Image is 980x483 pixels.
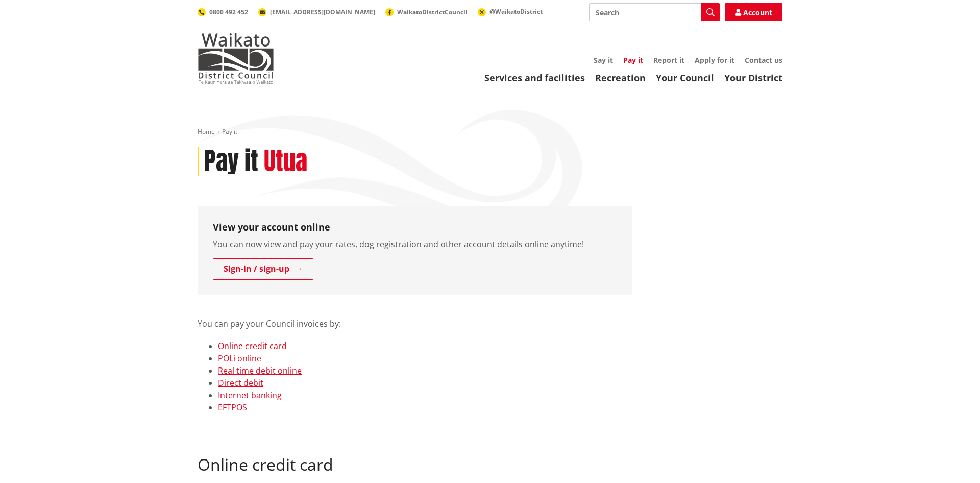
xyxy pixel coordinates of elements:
[218,365,302,376] a: Real time debit online
[218,340,287,352] a: Online credit card
[218,402,247,413] a: EFTPOS
[204,147,258,176] h1: Pay it
[213,258,313,280] a: Sign-in / sign-up
[198,127,215,136] a: Home
[725,3,782,21] a: Account
[595,72,646,84] a: Recreation
[653,55,684,65] a: Report it
[213,222,617,233] h3: View your account online
[478,7,543,16] a: @WaikatoDistrict
[270,8,375,16] span: [EMAIL_ADDRESS][DOMAIN_NAME]
[198,305,632,330] p: You can pay your Council invoices by:
[198,455,632,474] h2: Online credit card
[222,127,237,136] span: Pay it
[385,8,468,16] a: WaikatoDistrictCouncil
[695,55,734,65] a: Apply for it
[198,128,782,136] nav: breadcrumb
[213,238,617,250] p: You can now view and pay your rates, dog registration and other account details online anytime!
[264,147,307,176] h2: Utua
[623,55,643,66] a: Pay it
[397,8,468,16] span: WaikatoDistrictCouncil
[218,389,282,401] a: Internet banking
[209,8,248,16] span: 0800 492 452
[724,72,782,84] a: Your District
[218,353,261,364] a: POLi online
[589,3,720,21] input: Search input
[594,55,613,65] a: Say it
[258,8,375,16] a: [EMAIL_ADDRESS][DOMAIN_NAME]
[484,72,585,84] a: Services and facilities
[745,55,782,65] a: Contact us
[198,8,248,16] a: 0800 492 452
[218,377,263,388] a: Direct debit
[198,33,274,84] img: Waikato District Council - Te Kaunihera aa Takiwaa o Waikato
[656,72,714,84] a: Your Council
[489,7,543,16] span: @WaikatoDistrict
